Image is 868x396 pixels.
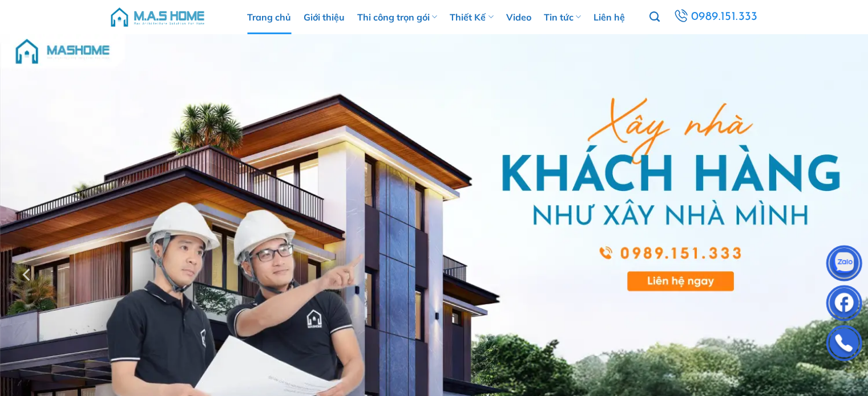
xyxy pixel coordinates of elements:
button: Next [830,227,851,323]
span: 0989.151.333 [690,7,760,27]
img: Facebook [827,288,861,322]
a: Tìm kiếm [649,5,659,29]
img: Zalo [827,248,861,282]
img: Phone [827,328,861,362]
a: 0989.151.333 [670,6,761,27]
button: Previous [17,227,38,323]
